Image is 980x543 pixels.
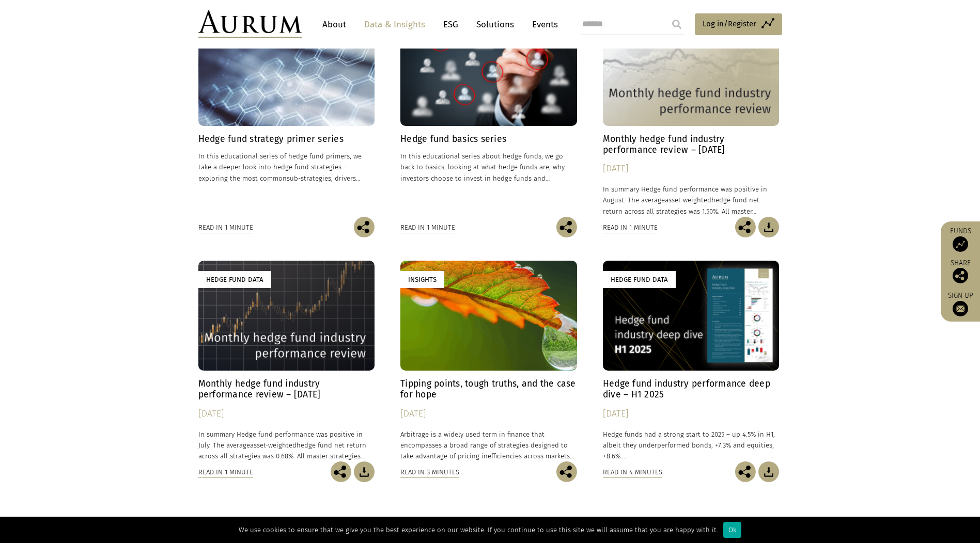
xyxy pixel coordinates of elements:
[603,271,676,288] div: Hedge Fund Data
[198,467,253,478] div: Read in 1 minute
[735,461,756,482] img: Share this post
[603,184,780,216] p: In summary Hedge fund performance was positive in August. The average hedge fund net return acros...
[198,271,271,288] div: Hedge Fund Data
[666,14,687,35] input: Submit
[946,291,975,316] a: Sign up
[953,268,968,283] img: Share this post
[198,261,375,461] a: Hedge Fund Data Monthly hedge fund industry performance review – [DATE] [DATE] In summary Hedge f...
[758,461,779,482] img: Download Article
[400,467,459,478] div: Read in 3 minutes
[471,15,519,34] a: Solutions
[603,407,780,421] div: [DATE]
[250,441,297,449] span: asset-weighted
[438,15,463,34] a: ESG
[198,222,253,233] div: Read in 1 minute
[400,134,577,145] h4: Hedge fund basics series
[400,261,577,461] a: Insights Tipping points, tough truths, and the case for hope [DATE] Arbitrage is a widely used te...
[287,174,331,182] span: sub-strategies
[354,217,375,237] img: Share this post
[400,407,577,421] div: [DATE]
[603,378,780,400] h4: Hedge fund industry performance deep dive – H1 2025
[758,217,779,237] img: Download Article
[198,10,302,38] img: Aurum
[695,13,782,35] a: Log in/Register
[703,18,756,30] span: Log in/Register
[603,15,780,216] a: Hedge Fund Data Monthly hedge fund industry performance review – [DATE] [DATE] In summary Hedge f...
[603,467,662,478] div: Read in 4 minutes
[946,260,975,283] div: Share
[400,222,455,233] div: Read in 1 minute
[400,378,577,400] h4: Tipping points, tough truths, and the case for hope
[527,15,558,34] a: Events
[946,227,975,252] a: Funds
[603,429,780,461] p: Hedge funds had a strong start to 2025 – up 4.5% in H1, albeit they underperformed bonds, +7.3% a...
[723,522,741,538] div: Ok
[354,461,375,482] img: Download Article
[400,429,577,461] p: Arbitrage is a widely used term in finance that encompasses a broad range of strategies designed ...
[556,217,577,237] img: Share this post
[735,217,756,237] img: Share this post
[603,134,780,155] h4: Monthly hedge fund industry performance review – [DATE]
[198,407,375,421] div: [DATE]
[359,15,430,34] a: Data & Insights
[400,151,577,183] p: In this educational series about hedge funds, we go back to basics, looking at what hedge funds a...
[953,301,968,316] img: Sign up to our newsletter
[603,261,780,461] a: Hedge Fund Data Hedge fund industry performance deep dive – H1 2025 [DATE] Hedge funds had a stro...
[400,15,577,216] a: Insights Hedge fund basics series In this educational series about hedge funds, we go back to bas...
[953,236,968,252] img: Access Funds
[603,162,780,176] div: [DATE]
[556,461,577,482] img: Share this post
[198,134,375,145] h4: Hedge fund strategy primer series
[400,271,444,288] div: Insights
[317,15,351,34] a: About
[198,15,375,216] a: Insights Hedge fund strategy primer series In this educational series of hedge fund primers, we t...
[665,196,711,204] span: asset-weighted
[603,222,658,233] div: Read in 1 minute
[331,461,351,482] img: Share this post
[198,378,375,400] h4: Monthly hedge fund industry performance review – [DATE]
[198,429,375,461] p: In summary Hedge fund performance was positive in July. The average hedge fund net return across ...
[198,151,375,183] p: In this educational series of hedge fund primers, we take a deeper look into hedge fund strategie...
